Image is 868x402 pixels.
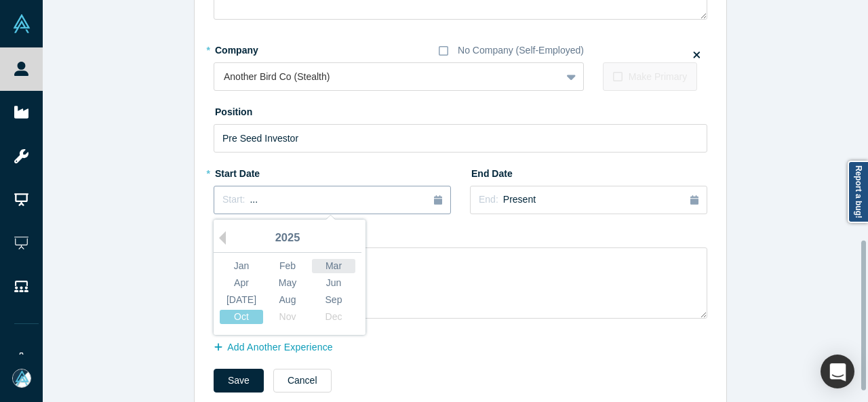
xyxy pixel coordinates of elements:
button: Cancel [273,369,332,393]
img: Mia Scott's Account [12,369,31,388]
div: Choose May 2025 [266,276,309,290]
div: Choose March 2025 [312,259,355,273]
button: Previous Year [212,231,226,245]
img: Alchemist Vault Logo [12,14,31,33]
div: Choose September 2025 [312,293,355,307]
button: Start:... [214,186,451,214]
div: Choose August 2025 [266,293,309,307]
div: Choose April 2025 [220,276,263,290]
div: 2025 [214,224,361,253]
div: No Company (Self-Employed) [458,43,584,58]
label: Position [214,100,290,119]
label: End Date [470,162,546,181]
button: End:Present [470,186,707,214]
button: Save [214,369,264,393]
div: month 2025-10 [218,258,357,325]
button: Add Another Experience [214,336,347,359]
label: Start Date [214,162,290,181]
span: Start: [222,194,245,205]
div: Choose February 2025 [266,259,309,273]
input: Sales Manager [214,124,707,153]
a: Report a bug! [848,161,868,223]
div: Choose January 2025 [220,259,263,273]
span: ... [250,194,258,205]
label: Company [214,39,290,58]
div: Choose June 2025 [312,276,355,290]
span: Present [503,194,536,205]
span: End: [479,194,498,205]
div: Choose July 2025 [220,293,263,307]
div: Choose October 2025 [220,310,263,324]
div: Make Primary [629,70,687,84]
